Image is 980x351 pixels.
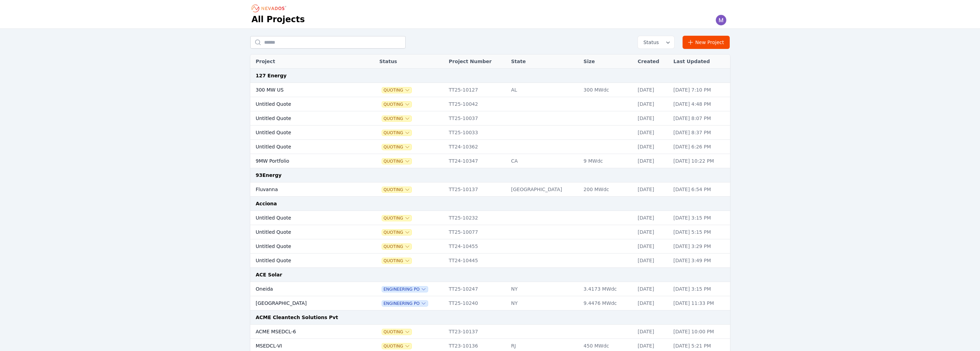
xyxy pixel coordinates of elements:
td: [DATE] [634,111,670,126]
td: 127 Energy [250,69,730,83]
td: [DATE] 11:33 PM [670,296,730,310]
button: Quoting [382,215,411,221]
button: Quoting [382,258,411,264]
td: ACME Cleantech Solutions Pvt [250,310,730,325]
td: [DATE] [634,140,670,154]
td: [GEOGRAPHIC_DATA] [250,296,359,310]
td: [DATE] [634,126,670,140]
td: [DATE] 6:54 PM [670,182,730,197]
tr: [GEOGRAPHIC_DATA]Engineering POTT25-10240NY9.4476 MWdc[DATE][DATE] 11:33 PM [250,296,730,310]
td: NY [508,282,580,296]
th: Status [376,54,445,69]
td: TT25-10127 [445,83,508,97]
td: Acciona [250,197,730,211]
tr: Untitled QuoteQuotingTT24-10455[DATE][DATE] 3:29 PM [250,239,730,254]
td: 300 MWdc [580,83,634,97]
tr: Untitled QuoteQuotingTT24-10362[DATE][DATE] 6:26 PM [250,140,730,154]
td: 300 MW US [250,83,359,97]
td: [DATE] 10:00 PM [670,325,730,339]
td: CA [508,154,580,168]
td: 9 MWdc [580,154,634,168]
td: TT25-10033 [445,126,508,140]
td: TT25-10037 [445,111,508,126]
tr: ACME MSEDCL-6QuotingTT23-10137[DATE][DATE] 10:00 PM [250,325,730,339]
tr: Untitled QuoteQuotingTT25-10037[DATE][DATE] 8:07 PM [250,111,730,126]
button: Engineering PO [382,301,428,306]
td: AL [508,83,580,97]
tr: FluvannaQuotingTT25-10137[GEOGRAPHIC_DATA]200 MWdc[DATE][DATE] 6:54 PM [250,182,730,197]
button: Quoting [382,230,411,235]
th: Project Number [445,54,508,69]
td: TT25-10077 [445,225,508,239]
td: [DATE] 8:37 PM [670,126,730,140]
td: [DATE] [634,182,670,197]
td: [DATE] [634,325,670,339]
td: [DATE] [634,296,670,310]
button: Quoting [382,187,411,192]
td: 9.4476 MWdc [580,296,634,310]
td: TT24-10362 [445,140,508,154]
tr: Untitled QuoteQuotingTT25-10232[DATE][DATE] 3:15 PM [250,211,730,225]
button: Quoting [382,144,411,150]
h1: All Projects [252,14,305,25]
td: NY [508,296,580,310]
tr: 300 MW USQuotingTT25-10127AL300 MWdc[DATE][DATE] 7:10 PM [250,83,730,97]
button: Quoting [382,87,411,93]
td: Untitled Quote [250,97,359,111]
td: 200 MWdc [580,182,634,197]
td: [DATE] [634,83,670,97]
button: Engineering PO [382,286,428,292]
td: [DATE] [634,97,670,111]
button: Quoting [382,343,411,349]
tr: Untitled QuoteQuotingTT25-10033[DATE][DATE] 8:37 PM [250,126,730,140]
td: [GEOGRAPHIC_DATA] [508,182,580,197]
td: [DATE] [634,211,670,225]
td: [DATE] 3:49 PM [670,254,730,268]
button: Quoting [382,130,411,136]
td: ACE Solar [250,268,730,282]
td: TT24-10445 [445,254,508,268]
button: Quoting [382,329,411,335]
button: Quoting [382,102,411,107]
td: 3.4173 MWdc [580,282,634,296]
td: TT24-10455 [445,239,508,254]
td: Untitled Quote [250,140,359,154]
button: Quoting [382,244,411,249]
td: TT24-10347 [445,154,508,168]
tr: 9MW PortfolioQuotingTT24-10347CA9 MWdc[DATE][DATE] 10:22 PM [250,154,730,168]
td: Untitled Quote [250,239,359,254]
td: [DATE] 8:07 PM [670,111,730,126]
td: Oneida [250,282,359,296]
td: ACME MSEDCL-6 [250,325,359,339]
th: State [508,54,580,69]
a: New Project [683,36,730,49]
td: Untitled Quote [250,111,359,126]
th: Created [634,54,670,69]
th: Project [250,54,359,69]
button: Quoting [382,159,411,164]
td: 93Energy [250,168,730,182]
td: [DATE] 4:48 PM [670,97,730,111]
td: Untitled Quote [250,254,359,268]
td: TT25-10042 [445,97,508,111]
td: [DATE] [634,254,670,268]
td: [DATE] 10:22 PM [670,154,730,168]
td: [DATE] 6:26 PM [670,140,730,154]
td: [DATE] [634,225,670,239]
th: Last Updated [670,54,730,69]
td: [DATE] [634,239,670,254]
td: TT25-10240 [445,296,508,310]
tr: Untitled QuoteQuotingTT25-10042[DATE][DATE] 4:48 PM [250,97,730,111]
td: [DATE] 3:15 PM [670,282,730,296]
